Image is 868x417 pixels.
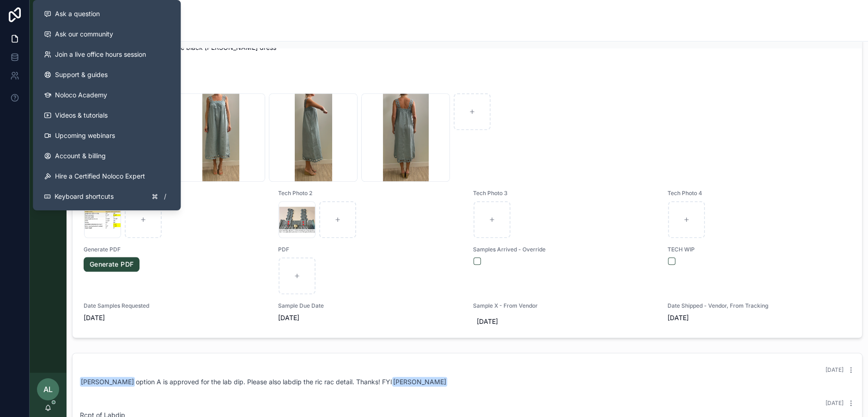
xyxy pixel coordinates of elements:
[161,193,169,200] span: /
[36,65,177,85] a: Support & guides
[55,192,114,201] span: Keyboard shortcuts
[55,30,113,39] span: Ask our community
[55,50,146,59] span: Join a live office hours session
[84,257,140,272] a: Generate PDF
[30,37,67,201] div: scrollable content
[477,317,653,326] span: [DATE]
[668,190,851,197] span: Tech Photo 4
[80,377,135,387] span: [PERSON_NAME]
[392,377,447,387] span: [PERSON_NAME]
[55,111,108,120] span: Videos & tutorials
[36,44,177,65] a: Join a live office hours session
[473,190,656,197] span: Tech Photo 3
[36,105,177,125] a: Videos & tutorials
[668,246,851,253] span: TECH WIP
[826,366,844,373] span: [DATE]
[278,302,461,310] span: Sample Due Date
[36,85,177,105] a: Noloco Academy
[278,313,461,322] span: [DATE]
[84,246,267,253] span: Generate PDF
[55,9,100,18] span: Ask a question
[36,146,177,166] a: Account & billing
[826,399,844,406] span: [DATE]
[43,384,53,395] span: AL
[84,313,267,322] span: [DATE]
[36,166,177,186] button: Hire a Certified Noloco Expert
[55,151,106,161] span: Account & billing
[55,90,107,100] span: Noloco Academy
[473,302,656,310] span: Sample X - From Vendor
[36,125,177,146] a: Upcoming webinars
[36,24,177,44] a: Ask our community
[473,246,656,253] span: Samples Arrived - Override
[36,186,177,207] button: Keyboard shortcuts/
[668,313,851,322] span: [DATE]
[84,82,851,89] span: Fit Photos
[80,378,448,386] span: option A is approved for the lab dip. Please also labdip the ric rac detail. Thanks! FYI
[278,190,461,197] span: Tech Photo 2
[668,302,851,310] span: Date Shipped - Vendor, From Tracking
[84,302,267,310] span: Date Samples Requested
[36,4,177,24] button: Ask a question
[278,246,461,253] span: PDF
[55,131,115,140] span: Upcoming webinars
[55,172,145,181] span: Hire a Certified Noloco Expert
[55,70,108,79] span: Support & guides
